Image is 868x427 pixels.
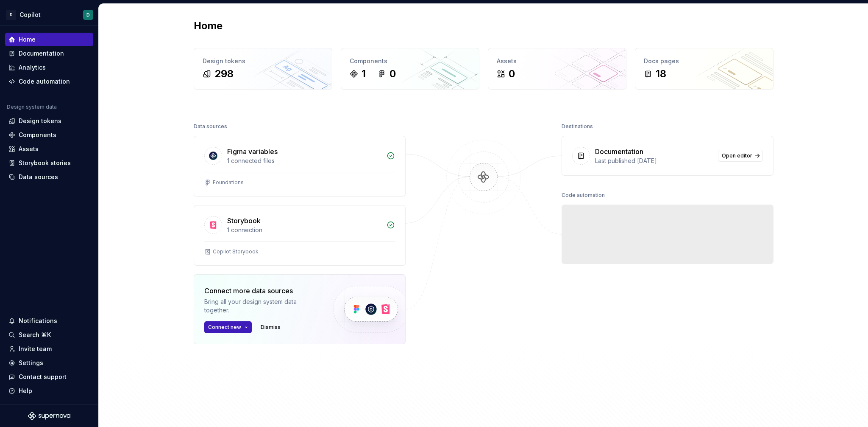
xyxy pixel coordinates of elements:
[5,170,93,184] a: Data sources
[19,63,46,72] div: Analytics
[19,145,39,153] div: Assets
[488,48,626,90] a: Assets0
[5,75,93,88] a: Code automation
[257,321,284,333] button: Dismiss
[19,173,58,181] div: Data sources
[5,370,93,384] button: Contact support
[362,67,366,81] div: 1
[227,146,278,157] div: Figma variables
[86,11,90,18] div: D
[208,324,241,331] span: Connect new
[19,373,67,381] div: Contact support
[203,57,323,65] div: Design tokens
[213,248,259,255] div: Copilot Storybook
[562,121,593,132] div: Destinations
[204,286,319,296] div: Connect more data sources
[204,298,319,315] div: Bring all your design system data together.
[5,142,93,156] a: Assets
[19,345,52,353] div: Invite team
[5,47,93,60] a: Documentation
[5,128,93,142] a: Components
[19,35,36,44] div: Home
[227,226,381,234] div: 1 connection
[5,156,93,170] a: Storybook stories
[28,412,70,420] svg: Supernova Logo
[194,121,227,132] div: Data sources
[718,150,763,162] a: Open editor
[204,321,252,333] button: Connect new
[509,67,515,81] div: 0
[194,205,406,266] a: Storybook1 connectionCopilot Storybook
[19,49,64,58] div: Documentation
[19,359,43,367] div: Settings
[194,136,406,197] a: Figma variables1 connected filesFoundations
[5,33,93,46] a: Home
[5,314,93,328] button: Notifications
[261,324,281,331] span: Dismiss
[656,67,666,81] div: 18
[5,384,93,398] button: Help
[194,48,332,90] a: Design tokens298
[19,131,56,139] div: Components
[194,19,223,33] h2: Home
[19,77,70,86] div: Code automation
[19,159,71,167] div: Storybook stories
[644,57,765,65] div: Docs pages
[350,57,470,65] div: Components
[389,67,396,81] div: 0
[595,146,643,157] div: Documentation
[213,179,244,186] div: Foundations
[5,356,93,370] a: Settings
[497,57,618,65] div: Assets
[562,189,605,201] div: Code automation
[595,157,713,165] div: Last published [DATE]
[5,61,93,74] a: Analytics
[2,6,97,24] button: DCopilotD
[341,48,479,90] a: Components10
[19,331,51,339] div: Search ⌘K
[6,10,16,20] div: D
[635,48,773,90] a: Docs pages18
[214,67,234,81] div: 298
[5,342,93,356] a: Invite team
[19,11,41,19] div: Copilot
[227,157,381,165] div: 1 connected files
[722,152,752,159] span: Open editor
[19,387,32,395] div: Help
[19,117,61,125] div: Design tokens
[19,317,57,325] div: Notifications
[5,114,93,128] a: Design tokens
[5,328,93,342] button: Search ⌘K
[227,216,261,226] div: Storybook
[7,104,57,110] div: Design system data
